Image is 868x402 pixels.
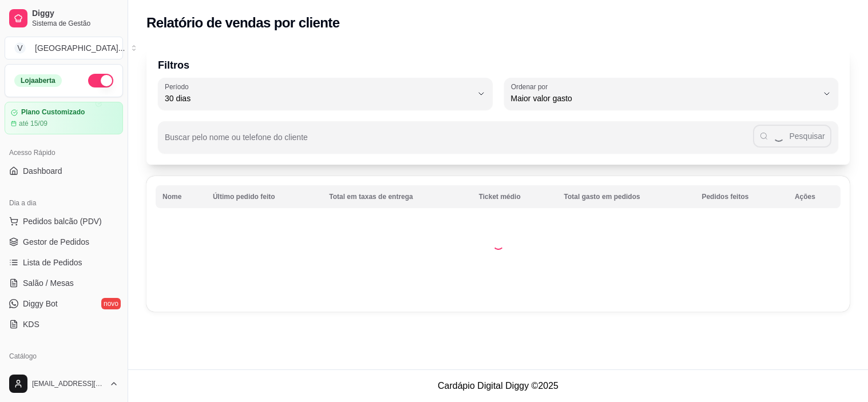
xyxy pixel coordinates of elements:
[23,257,82,268] span: Lista de Pedidos
[23,298,58,309] span: Diggy Bot
[14,42,26,54] span: V
[511,93,818,104] span: Maior valor gasto
[14,74,62,87] div: Loja aberta
[146,14,340,32] h2: Relatório de vendas por cliente
[165,136,753,148] input: Buscar pelo nome ou telefone do cliente
[21,108,85,117] article: Plano Customizado
[5,194,123,212] div: Dia a dia
[5,144,123,162] div: Acesso Rápido
[5,347,123,365] div: Catálogo
[5,294,123,313] a: Diggy Botnovo
[158,78,493,110] button: Período30 dias
[165,93,472,104] span: 30 dias
[5,370,123,397] button: [EMAIL_ADDRESS][DOMAIN_NAME]
[5,162,123,180] a: Dashboard
[19,119,47,128] article: até 15/09
[23,165,62,177] span: Dashboard
[88,74,113,87] button: Alterar Status
[23,236,89,248] span: Gestor de Pedidos
[5,37,123,59] button: Select a team
[158,57,838,73] p: Filtros
[5,212,123,230] button: Pedidos balcão (PDV)
[493,238,504,250] div: Loading
[32,19,118,28] span: Sistema de Gestão
[5,102,123,134] a: Plano Customizadoaté 15/09
[5,253,123,272] a: Lista de Pedidos
[511,82,552,91] label: Ordenar por
[5,233,123,251] a: Gestor de Pedidos
[504,78,839,110] button: Ordenar porMaior valor gasto
[23,216,102,227] span: Pedidos balcão (PDV)
[5,5,123,32] a: DiggySistema de Gestão
[128,369,868,402] footer: Cardápio Digital Diggy © 2025
[32,9,118,19] span: Diggy
[35,42,125,54] div: [GEOGRAPHIC_DATA] ...
[23,277,74,289] span: Salão / Mesas
[23,319,39,330] span: KDS
[5,315,123,333] a: KDS
[165,82,192,91] label: Período
[5,274,123,292] a: Salão / Mesas
[32,379,105,388] span: [EMAIL_ADDRESS][DOMAIN_NAME]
